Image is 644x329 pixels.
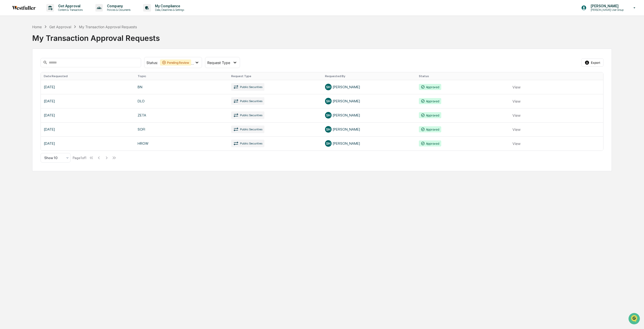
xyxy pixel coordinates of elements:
div: My Transaction Approval Requests [32,29,612,43]
p: [PERSON_NAME] User Group [587,8,626,12]
th: Topic [135,72,228,80]
div: We're available if you need us! [17,44,64,48]
span: Status : [146,61,158,65]
th: Date Requested [41,72,135,80]
span: Request Type [207,61,230,65]
div: Home [32,25,42,29]
p: [PERSON_NAME] [587,4,626,8]
a: 🗄️Attestations [34,62,64,71]
a: Powered byPylon [35,85,61,89]
th: Status [416,72,510,80]
img: logo [12,6,36,10]
div: Start new chat [17,39,83,44]
div: 🗄️ [36,64,41,68]
a: 🖐️Preclearance [3,62,34,71]
button: Export [581,58,603,67]
a: 🔎Data Lookup [3,71,34,80]
span: Preclearance [10,64,32,69]
span: Data Lookup [10,73,32,78]
th: Request Type [228,72,322,80]
div: Get Approval [49,25,71,29]
p: Policies & Documents [103,8,133,12]
div: 🖐️ [5,64,9,68]
iframe: Open customer support [628,312,641,326]
p: Content & Transactions [54,8,85,12]
span: Attestations [42,64,62,69]
div: My Transaction Approval Requests [79,25,137,29]
div: Page 1 of 1 [73,156,87,160]
span: Pylon [50,85,61,89]
img: 1746055101610-c473b297-6a78-478c-a979-82029cc54cd1 [5,39,14,48]
div: 🔎 [5,74,9,78]
p: Get Approval [54,4,85,8]
div: Pending Review [160,59,191,66]
p: Company [103,4,133,8]
p: My Compliance [151,4,187,8]
p: How can we help? [5,11,92,19]
th: Requested By [322,72,416,80]
button: Start new chat [86,40,92,46]
p: Data, Deadlines & Settings [151,8,187,12]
